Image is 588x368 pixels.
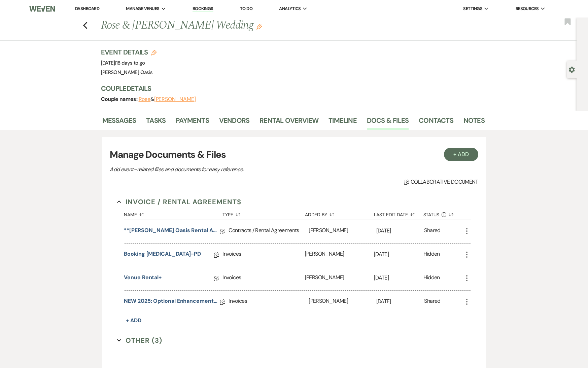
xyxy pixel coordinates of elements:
[423,273,440,284] div: Hidden
[309,291,376,314] div: [PERSON_NAME]
[374,250,423,259] p: [DATE]
[124,250,201,260] a: Booking [MEDICAL_DATA]-PD
[240,6,252,11] a: To Do
[101,17,403,34] h1: Rose & [PERSON_NAME] Wedding
[101,84,478,93] h3: Couple Details
[229,291,309,314] div: Invoices
[516,5,539,12] span: Resources
[124,297,220,307] a: NEW 2025: Optional Enhancements + Information
[139,97,151,102] button: Rose
[110,165,345,174] p: Add event–related files and documents for easy reference.
[424,226,440,237] div: Shared
[569,66,575,72] button: Open lead details
[124,273,162,284] a: Venue Rental+
[126,317,141,324] span: + Add
[423,250,440,260] div: Hidden
[222,207,305,220] button: Type
[117,197,241,207] button: Invoice / Rental Agreements
[305,244,374,267] div: [PERSON_NAME]
[101,47,157,57] h3: Event Details
[367,115,409,130] a: Docs & Files
[376,226,424,235] p: [DATE]
[463,115,485,130] a: Notes
[463,5,482,12] span: Settings
[75,6,99,11] a: Dashboard
[115,60,145,66] span: |
[374,207,423,220] button: Last Edit Date
[444,148,478,161] button: + Add
[222,267,305,290] div: Invoices
[124,207,222,220] button: Name
[423,207,463,220] button: Status
[110,148,478,162] h3: Manage Documents & Files
[424,297,440,307] div: Shared
[260,115,318,130] a: Rental Overview
[222,244,305,267] div: Invoices
[176,115,209,130] a: Payments
[126,5,159,12] span: Manage Venues
[404,178,478,186] span: Collaborative document
[124,226,220,237] a: **[PERSON_NAME] Oasis Rental Agreement**
[279,5,301,12] span: Analytics
[101,69,153,76] span: [PERSON_NAME] Oasis
[117,335,162,345] button: Other (3)
[376,297,424,306] p: [DATE]
[423,212,440,217] span: Status
[154,97,196,102] button: [PERSON_NAME]
[101,60,145,66] span: [DATE]
[219,115,249,130] a: Vendors
[229,220,309,243] div: Contracts / Rental Agreements
[374,273,423,282] p: [DATE]
[139,96,196,103] span: &
[101,96,139,103] span: Couple names:
[102,115,136,130] a: Messages
[305,207,374,220] button: Added By
[124,316,143,325] button: + Add
[419,115,453,130] a: Contacts
[29,2,55,16] img: Weven Logo
[256,24,262,30] button: Edit
[193,6,213,12] a: Bookings
[309,220,376,243] div: [PERSON_NAME]
[328,115,357,130] a: Timeline
[305,267,374,290] div: [PERSON_NAME]
[116,60,145,66] span: 18 days to go
[146,115,166,130] a: Tasks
